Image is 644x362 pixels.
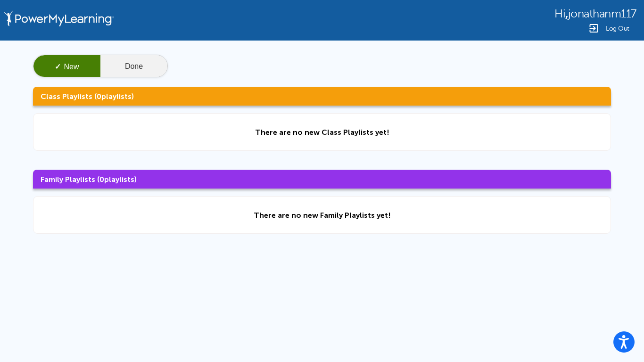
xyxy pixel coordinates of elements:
[554,7,636,20] div: ,
[554,8,565,20] span: Hi
[255,128,389,137] div: There are no new Class Playlists yet!
[99,175,104,184] span: 0
[588,23,599,34] img: Logout Icon
[55,63,61,71] span: ✓
[100,55,167,78] button: Done
[33,87,611,106] h3: Class Playlists ( playlists)
[254,211,391,220] div: There are no new Family Playlists yet!
[97,92,101,101] span: 0
[606,25,629,32] span: Log Out
[33,170,611,189] h3: Family Playlists ( playlists)
[568,8,636,20] span: jonathanm117
[33,55,100,78] button: ✓New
